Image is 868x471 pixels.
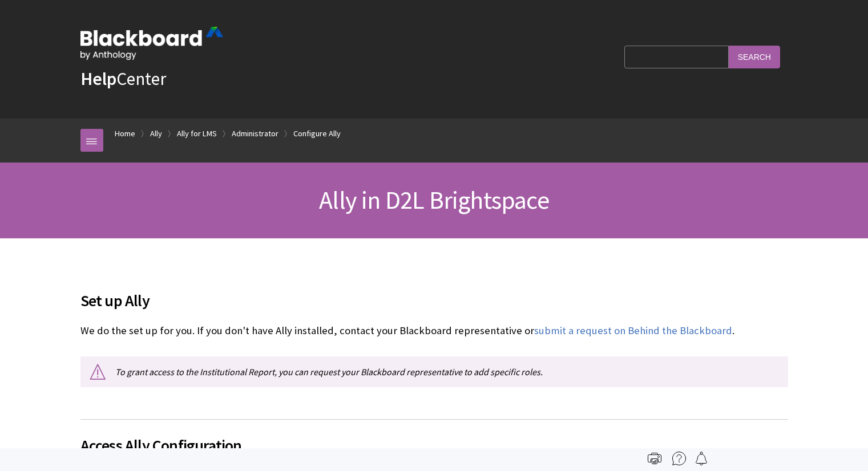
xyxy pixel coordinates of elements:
a: Configure Ally [293,127,341,141]
h2: Access Ally Configuration [80,419,788,457]
a: submit a request on Behind the Blackboard [534,324,732,338]
span: Ally in D2L Brightspace [319,184,549,216]
img: More help [672,452,686,465]
strong: Help [80,67,116,90]
a: Ally [150,127,162,141]
a: HelpCenter [80,67,166,90]
img: Print [648,452,661,465]
h2: Set up Ally [80,275,788,312]
input: Search [729,46,780,68]
a: Home [115,127,135,141]
p: We do the set up for you. If you don't have Ally installed, contact your Blackboard representativ... [80,323,788,338]
p: To grant access to the Institutional Report, you can request your Blackboard representative to ad... [80,356,788,387]
img: Blackboard by Anthology [80,27,223,60]
a: Ally for LMS [177,127,217,141]
a: Administrator [232,127,278,141]
img: Follow this page [695,452,708,465]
